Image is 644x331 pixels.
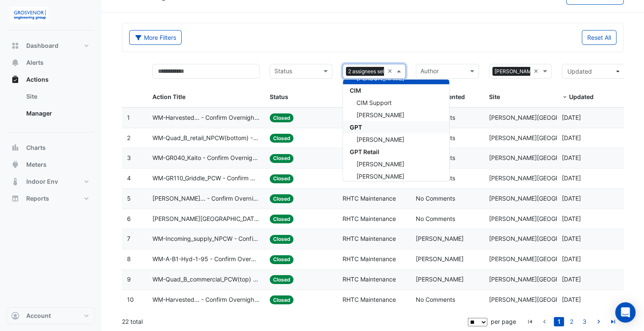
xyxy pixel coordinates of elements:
span: 2025-01-14T10:25:58.021 [562,296,581,303]
app-icon: Charts [11,143,19,152]
app-icon: Reports [11,194,19,203]
span: [PERSON_NAME] [416,276,464,283]
a: 3 [579,317,589,326]
a: 1 [554,317,564,326]
a: 2 [567,317,577,326]
span: 6 [127,215,131,222]
span: Status [270,93,288,100]
span: 2025-02-14T12:08:44.200 [562,276,581,283]
span: 2025-02-14T12:11:29.075 [562,114,581,121]
span: [PERSON_NAME][GEOGRAPHIC_DATA][PERSON_NAME] [492,67,632,76]
button: More Filters [129,30,182,45]
span: 9 [127,276,131,283]
span: 2025-02-14T12:10:31.885 [562,215,581,222]
div: Actions [7,88,95,125]
span: RHTC Maintenance [343,215,396,222]
span: per page [491,318,516,325]
span: Updated [567,68,592,75]
span: [PERSON_NAME] [357,111,404,119]
button: Dashboard [7,37,95,54]
a: go to previous page [539,317,550,326]
span: RHTC Maintenance [343,235,396,242]
span: [PERSON_NAME][GEOGRAPHIC_DATA]... - Confirm Overnight Water Consumption [152,214,259,224]
span: No Comments [416,195,455,202]
span: 1 [127,114,130,121]
span: CIM [350,87,361,94]
button: Account [7,307,95,324]
div: Open Intercom Messenger [615,302,636,323]
span: Alerts [26,58,44,67]
span: [PERSON_NAME][GEOGRAPHIC_DATA][PERSON_NAME] [489,114,644,121]
span: 2025-02-14T12:11:01.434 [562,174,581,182]
button: Indoor Env [7,173,95,190]
span: Action Title [152,93,185,100]
span: [PERSON_NAME][GEOGRAPHIC_DATA][PERSON_NAME] [489,134,644,141]
span: 5 [127,195,131,202]
span: 2025-02-14T12:10:25.136 [562,235,581,242]
button: Actions [7,71,95,88]
span: [PERSON_NAME][GEOGRAPHIC_DATA][PERSON_NAME] [489,296,644,303]
app-icon: Actions [11,75,19,84]
span: 2 [127,134,130,141]
button: Reset All [582,30,616,45]
span: [PERSON_NAME][GEOGRAPHIC_DATA][PERSON_NAME] [489,215,644,222]
span: [PERSON_NAME] [416,255,464,262]
span: WM-GR040_Kaito - Confirm Overnight Water Consumption [152,153,259,163]
li: page 3 [578,317,591,326]
img: Company Logo [10,7,48,24]
button: Charts [7,139,95,156]
app-icon: Dashboard [11,41,19,50]
span: Reports [26,194,49,203]
span: Closed [270,215,294,223]
span: RHTC Maintenance [343,195,396,202]
span: [PERSON_NAME][GEOGRAPHIC_DATA][PERSON_NAME] [489,195,644,202]
span: WM-Quad_B_commercial_PCW(top) - Confirm Overnight Water Consumption [152,275,259,284]
span: WM-Harvested... - Confirm Overnight Water Consumption [152,295,259,305]
li: page 1 [553,317,565,326]
span: Clear [387,66,395,76]
span: Dashboard [26,41,58,50]
span: Closed [270,134,294,143]
a: go to first page [525,317,535,326]
span: 3 [127,154,131,161]
span: WM-Harvested... - Confirm Overnight Water Consumption [152,113,259,123]
a: go to next page [594,317,604,326]
span: WM-Incoming_supply_NPCW - Confirm Overnight Water Consumption [152,234,259,244]
span: Closed [270,275,294,284]
span: 2025-02-14T12:10:49.823 [562,195,581,202]
span: Meters [26,160,47,169]
app-icon: Indoor Env [11,177,19,186]
span: Closed [270,113,294,122]
app-icon: Alerts [11,58,19,67]
span: [PERSON_NAME][GEOGRAPHIC_DATA][PERSON_NAME] [489,276,644,283]
span: Closed [270,194,294,203]
span: Indoor Env [26,177,58,186]
span: GPT Retail [350,148,379,155]
span: Actions [26,75,49,84]
span: GPT [350,124,362,131]
span: 2025-02-14T12:08:54.459 [562,255,581,262]
span: Account [26,312,51,320]
span: [PERSON_NAME] [416,235,464,242]
span: Closed [270,295,294,304]
span: Closed [270,154,294,163]
span: Closed [270,235,294,244]
a: Manager [19,105,95,122]
span: Updated [569,93,594,100]
span: WM-Quad_B_retail_NPCW(bottom) - Confirm Overnight Water Consumption [152,133,259,143]
span: [PERSON_NAME][GEOGRAPHIC_DATA][PERSON_NAME] [489,235,644,242]
span: Site [489,93,500,100]
span: WM-GR110_Griddle_PCW - Confirm Overnight Water Consumption [152,174,259,183]
span: [PERSON_NAME] [357,136,404,143]
span: [PERSON_NAME][GEOGRAPHIC_DATA][PERSON_NAME] [489,255,644,262]
span: [PERSON_NAME][GEOGRAPHIC_DATA][PERSON_NAME] [489,154,644,161]
button: Alerts [7,54,95,71]
span: [PERSON_NAME]... - Confirm Overnight Water Consumption [152,194,259,204]
span: Closed [270,255,294,264]
span: [PERSON_NAME] [357,173,404,180]
span: 2 assignees selected [346,67,400,76]
span: 7 [127,235,130,242]
span: WM-A-B1-Hyd-1-95 - Confirm Overnight Water Consumption [152,254,259,264]
span: RHTC Maintenance [343,296,396,303]
span: 2025-02-14T12:11:24.105 [562,134,581,141]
